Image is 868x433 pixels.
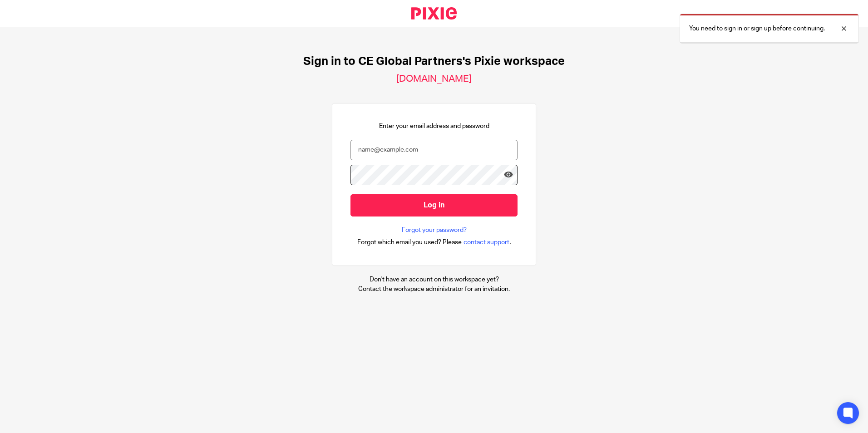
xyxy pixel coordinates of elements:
[357,237,511,247] div: .
[464,238,509,247] span: contact support
[358,285,510,294] p: Contact the workspace administrator for an invitation.
[350,140,518,160] input: name@example.com
[379,122,489,131] p: Enter your email address and password
[303,54,565,69] h1: Sign in to CE Global Partners's Pixie workspace
[350,194,518,216] input: Log in
[358,275,510,284] p: Don't have an account on this workspace yet?
[396,73,472,85] h2: [DOMAIN_NAME]
[689,24,825,33] p: You need to sign in or sign up before continuing.
[357,238,462,247] span: Forgot which email you used? Please
[402,226,467,235] a: Forgot your password?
